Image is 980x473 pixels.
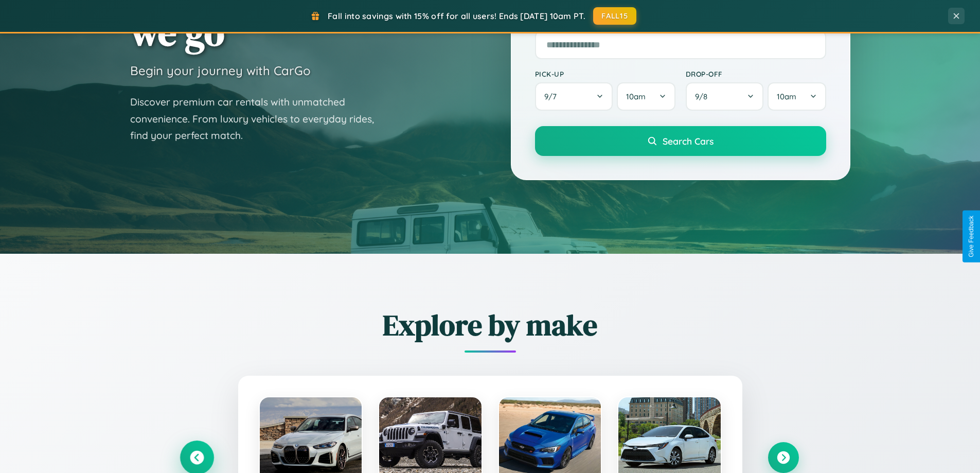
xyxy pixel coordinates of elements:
div: Give Feedback [968,216,975,257]
h2: Explore by make [182,305,799,345]
span: 10am [626,92,646,101]
button: 10am [617,82,675,111]
span: Search Cars [663,135,714,147]
button: Search Cars [535,126,826,156]
span: 9 / 8 [695,92,712,101]
button: 10am [768,82,826,111]
span: 9 / 7 [544,92,562,101]
label: Pick-up [535,69,675,78]
h3: Begin your journey with CarGo [130,63,311,78]
p: Discover premium car rentals with unmatched convenience. From luxury vehicles to everyday rides, ... [130,94,387,144]
span: 10am [777,92,796,101]
span: Fall into savings with 15% off for all users! Ends [DATE] 10am PT. [328,11,585,21]
label: Drop-off [686,69,826,78]
button: FALL15 [593,7,636,25]
button: 9/8 [686,82,764,111]
button: 9/7 [535,82,613,111]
